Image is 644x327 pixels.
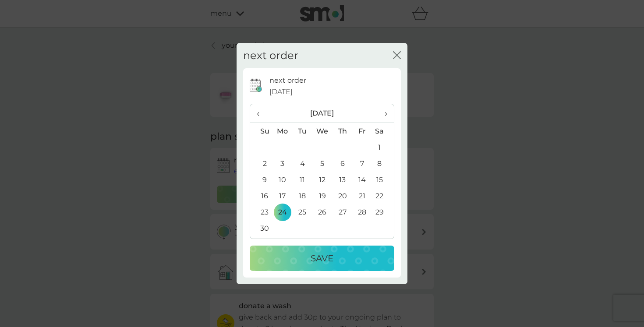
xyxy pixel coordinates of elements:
[352,155,372,172] td: 7
[272,204,293,220] td: 24
[272,123,293,140] th: Mo
[312,123,333,140] th: We
[272,155,293,172] td: 3
[333,172,352,188] td: 13
[272,172,293,188] td: 10
[293,155,312,172] td: 4
[257,104,266,123] span: ‹
[372,204,394,220] td: 29
[352,204,372,220] td: 28
[250,155,272,172] td: 2
[250,220,272,236] td: 30
[312,172,333,188] td: 12
[352,188,372,204] td: 21
[333,123,352,140] th: Th
[293,172,312,188] td: 11
[293,204,312,220] td: 25
[311,251,333,265] p: Save
[312,204,333,220] td: 26
[250,246,394,271] button: Save
[333,155,352,172] td: 6
[393,51,401,60] button: close
[352,123,372,140] th: Fr
[372,188,394,204] td: 22
[333,204,352,220] td: 27
[372,139,394,155] td: 1
[272,104,372,123] th: [DATE]
[269,86,293,98] span: [DATE]
[372,172,394,188] td: 15
[293,188,312,204] td: 18
[250,123,272,140] th: Su
[372,123,394,140] th: Sa
[250,204,272,220] td: 23
[250,188,272,204] td: 16
[352,172,372,188] td: 14
[250,172,272,188] td: 9
[293,123,312,140] th: Tu
[312,188,333,204] td: 19
[372,155,394,172] td: 8
[312,155,333,172] td: 5
[272,188,293,204] td: 17
[379,104,387,123] span: ›
[269,75,306,86] p: next order
[243,49,298,62] h2: next order
[333,188,352,204] td: 20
